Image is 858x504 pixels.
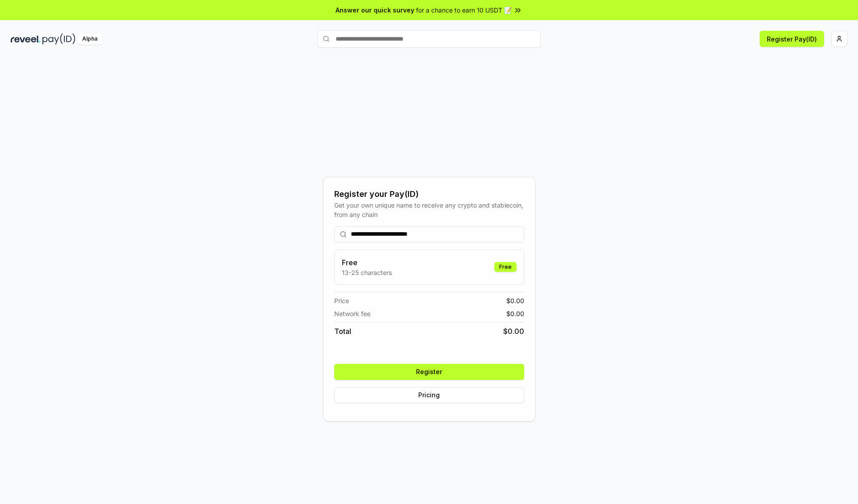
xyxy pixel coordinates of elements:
[334,200,524,219] div: Get your own unique name to receive any crypto and stablecoin, from any chain
[342,268,392,277] p: 13-25 characters
[334,387,524,403] button: Pricing
[334,326,351,337] span: Total
[42,33,76,45] img: pay_id
[506,296,524,305] span: $ 0.00
[494,262,517,272] div: Free
[77,33,102,45] div: Alpha
[334,309,370,318] span: Network fee
[503,326,524,337] span: $ 0.00
[334,296,349,305] span: Price
[760,31,824,47] button: Register Pay(ID)
[334,188,524,200] div: Register your Pay(ID)
[11,33,41,45] img: reveel_dark
[336,5,414,15] span: Answer our quick survey
[506,309,524,318] span: $ 0.00
[334,364,524,380] button: Register
[416,5,512,15] span: for a chance to earn 10 USDT 📝
[342,257,392,268] h3: Free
